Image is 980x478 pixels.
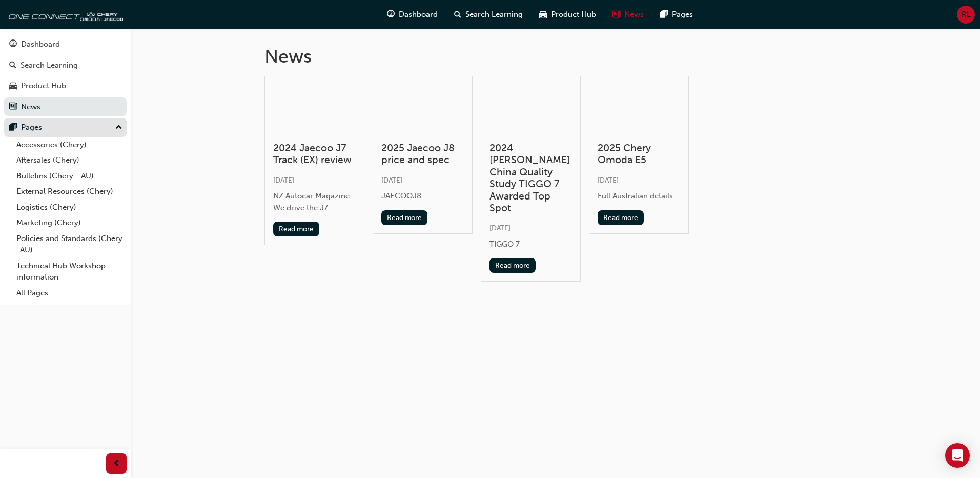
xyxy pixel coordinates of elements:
[21,80,66,92] div: Product Hub
[598,142,680,166] h3: 2025 Chery Omoda E5
[21,122,42,133] div: Pages
[454,8,461,21] span: search-icon
[531,4,604,25] a: car-iconProduct Hub
[273,176,294,185] span: [DATE]
[612,8,620,21] span: news-icon
[379,4,446,25] a: guage-iconDashboard
[273,222,320,236] button: Read more
[539,8,547,21] span: car-icon
[387,8,395,21] span: guage-icon
[598,190,680,202] div: Full Australian details.
[962,9,971,21] span: RL
[9,40,17,49] span: guage-icon
[604,4,652,25] a: news-iconNews
[4,56,127,75] a: Search Learning
[4,97,127,116] a: News
[12,215,127,231] a: Marketing (Chery)
[660,8,668,21] span: pages-icon
[945,443,970,468] div: Open Intercom Messenger
[598,210,644,225] button: Read more
[624,9,644,21] span: News
[12,184,127,200] a: External Resources (Chery)
[652,4,701,25] a: pages-iconPages
[446,4,531,25] a: search-iconSearch Learning
[9,82,17,91] span: car-icon
[598,176,619,185] span: [DATE]
[4,76,127,95] a: Product Hub
[21,59,78,71] div: Search Learning
[12,137,127,153] a: Accessories (Chery)
[672,9,693,21] span: Pages
[381,190,464,202] div: JAECOOJ8
[12,152,127,168] a: Aftersales (Chery)
[264,45,847,68] h1: News
[5,4,123,25] img: oneconnect
[113,457,120,470] span: prev-icon
[489,258,536,273] button: Read more
[12,258,127,285] a: Technical Hub Workshop information
[12,231,127,258] a: Policies and Standards (Chery -AU)
[273,142,356,166] h3: 2024 Jaecoo J7 Track (EX) review
[381,142,464,166] h3: 2025 Jaecoo J8 price and spec
[4,35,127,54] a: Dashboard
[21,38,60,50] div: Dashboard
[381,176,402,185] span: [DATE]
[9,123,17,132] span: pages-icon
[115,121,122,134] span: up-icon
[957,6,975,24] button: RL
[9,103,17,112] span: news-icon
[489,238,572,250] div: TIGGO 7
[4,118,127,137] button: Pages
[551,9,596,21] span: Product Hub
[373,76,473,234] a: 2025 Jaecoo J8 price and spec[DATE]JAECOOJ8Read more
[12,285,127,301] a: All Pages
[489,142,572,214] h3: 2024 [PERSON_NAME] China Quality Study TIGGO 7 Awarded Top Spot
[12,200,127,215] a: Logistics (Chery)
[264,76,364,246] a: 2024 Jaecoo J7 Track (EX) review[DATE]NZ Autocar Magazine - We drive the J7.Read more
[4,33,127,118] button: DashboardSearch LearningProduct HubNews
[481,76,581,282] a: 2024 [PERSON_NAME] China Quality Study TIGGO 7 Awarded Top Spot[DATE]TIGGO 7Read more
[12,168,127,184] a: Bulletins (Chery - AU)
[9,61,16,70] span: search-icon
[381,210,428,225] button: Read more
[465,9,523,21] span: Search Learning
[399,9,438,21] span: Dashboard
[589,76,689,234] a: 2025 Chery Omoda E5[DATE]Full Australian details.Read more
[273,190,356,213] div: NZ Autocar Magazine - We drive the J7.
[489,224,511,232] span: [DATE]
